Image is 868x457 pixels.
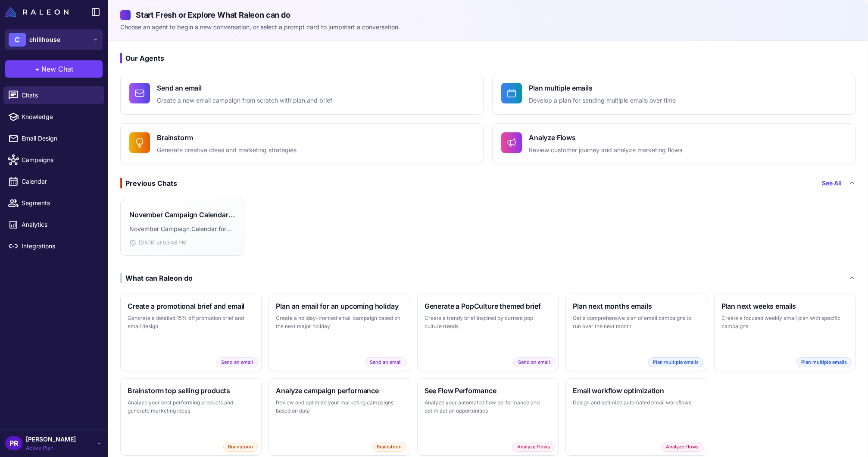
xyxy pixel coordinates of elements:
p: Generate creative ideas and marketing strategies [157,145,297,155]
span: Analyze Flows [661,442,703,452]
a: See All [822,178,842,188]
h3: Email workflow optimization [573,385,699,396]
button: Analyze FlowsReview customer journey and analyze marketing flows [492,123,856,164]
p: Review and optimize your marketing campaigns based on data [276,398,403,415]
button: Create a promotional brief and emailGenerate a detailed 15% off promotion brief and email designS... [120,294,262,371]
span: Analytics [22,220,97,229]
span: New Chat [41,64,73,74]
h3: Plan next months emails [573,301,699,311]
p: Design and optimize automated email workflows [573,398,699,407]
h3: Plan an email for an upcoming holiday [276,301,403,311]
h3: Our Agents [120,53,856,63]
h3: Generate a PopCulture themed brief [425,301,551,311]
a: Email Design [3,129,104,147]
button: Plan multiple emailsDevelop a plan for sending multiple emails over time [492,74,856,115]
h3: November Campaign Calendar for ChillHouse [129,210,235,220]
a: Raleon Logo [5,7,72,17]
span: Send an email [513,357,555,367]
span: Brainstorm [372,442,406,452]
p: Analyze your best performing products and generate marketing ideas [128,398,254,415]
span: Plan multiple emails [796,357,852,367]
span: Send an email [216,357,258,367]
button: Brainstorm top selling productsAnalyze your best performing products and generate marketing ideas... [120,378,262,456]
h4: Analyze Flows [529,132,682,143]
h3: See Flow Performance [425,385,551,396]
a: Knowledge [3,108,104,126]
a: Campaigns [3,151,104,169]
button: See Flow PerformanceAnalyze your automated flow performance and optimization opportunitiesAnalyze... [417,378,559,456]
span: Campaigns [22,155,97,165]
a: Calendar [3,172,104,191]
img: Raleon Logo [5,7,69,17]
button: +New Chat [5,60,103,78]
div: What can Raleon do [120,273,193,283]
button: Analyze campaign performanceReview and optimize your marketing campaigns based on dataBrainstorm [269,378,410,456]
button: Generate a PopCulture themed briefCreate a trendy brief inspired by current pop culture trendsSen... [417,294,559,371]
h4: Brainstorm [157,132,297,143]
a: Segments [3,194,104,212]
p: Create a new email campaign from scratch with plan and brief [157,96,332,106]
a: Chats [3,86,104,104]
button: Send an emailCreate a new email campaign from scratch with plan and brief [120,74,484,115]
span: Knowledge [22,112,97,122]
div: Previous Chats [120,178,177,188]
span: Chats [22,91,97,100]
p: Develop a plan for sending multiple emails over time [529,96,676,106]
h3: Create a promotional brief and email [128,301,254,311]
span: + [35,64,40,74]
button: BrainstormGenerate creative ideas and marketing strategies [120,123,484,164]
span: Calendar [22,177,97,186]
p: Create a holiday-themed email campaign based on the next major holiday [276,314,403,331]
div: PR [5,436,22,450]
p: Generate a detailed 15% off promotion brief and email design [128,314,254,331]
span: Segments [22,198,97,208]
p: Analyze your automated flow performance and optimization opportunities [425,398,551,415]
h2: Start Fresh or Explore What Raleon can do [120,9,856,21]
a: Integrations [3,237,104,255]
span: chillhouse [29,35,60,44]
span: Active Plan [26,444,76,452]
span: Send an email [365,357,406,367]
p: Review customer journey and analyze marketing flows [529,145,682,155]
h3: Analyze campaign performance [276,385,403,396]
div: C [9,33,26,47]
p: Create a focused weekly email plan with specific campaigns [721,314,848,331]
span: [PERSON_NAME] [26,435,76,444]
div: [DATE] at 03:48 PM [129,239,235,247]
button: Plan next months emailsGet a comprehensive plan of email campaigns to run over the next monthPlan... [565,294,707,371]
span: Plan multiple emails [648,357,703,367]
span: Email Design [22,134,97,143]
h4: Plan multiple emails [529,83,676,93]
p: Create a trendy brief inspired by current pop culture trends [425,314,551,331]
p: November Campaign Calendar for ChillHouse [129,224,235,234]
h3: Brainstorm top selling products [128,385,254,396]
button: Email workflow optimizationDesign and optimize automated email workflowsAnalyze Flows [565,378,707,456]
span: Brainstorm [223,442,258,452]
a: Analytics [3,216,104,234]
span: Analyze Flows [512,442,555,452]
span: Integrations [22,241,97,251]
p: Choose an agent to begin a new conversation, or select a prompt card to jumpstart a conversation. [120,22,856,32]
h4: Send an email [157,83,332,93]
button: Cchillhouse [5,29,103,50]
h3: Plan next weeks emails [721,301,848,311]
button: Plan next weeks emailsCreate a focused weekly email plan with specific campaignsPlan multiple emails [714,294,856,371]
button: Plan an email for an upcoming holidayCreate a holiday-themed email campaign based on the next maj... [269,294,410,371]
p: Get a comprehensive plan of email campaigns to run over the next month [573,314,699,331]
